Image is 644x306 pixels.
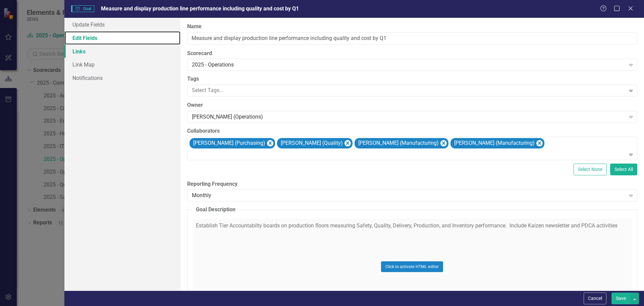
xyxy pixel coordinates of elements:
a: Link Map [64,58,180,71]
a: Edit Fields [64,31,180,45]
button: Select None [574,164,607,175]
label: Name [187,23,637,31]
div: Remove Tim Roth (Manufacturing) [536,140,543,146]
span: Measure and display production line performance including quality and cost by Q1 [101,5,299,12]
a: Links [64,45,180,58]
label: Owner [187,101,637,109]
legend: Goal Description [193,206,239,214]
button: Save [611,293,630,304]
div: Remove Todd Baxter (Purchasing) [267,140,273,146]
a: Notifications [64,71,180,85]
button: Select All [610,164,637,175]
a: Update Fields [64,18,180,31]
div: [PERSON_NAME] (Manufacturing) [356,138,440,148]
div: [PERSON_NAME] (Quality) [279,138,344,148]
div: [PERSON_NAME] (Purchasing) [191,138,266,148]
span: Goal [71,5,94,12]
button: Cancel [584,293,606,304]
label: Tags [187,75,637,83]
div: 2025 - Operations [192,61,626,69]
div: [PERSON_NAME] (Operations) [192,113,626,121]
label: Scorecard [187,50,637,57]
div: Remove Scott Jones (Quality) [344,140,351,146]
div: [PERSON_NAME] (Manufacturing) [452,138,536,148]
label: Reporting Frequency [187,180,637,188]
label: Collaborators [187,127,637,135]
div: Remove Andy Juarez (Manufacturing) [440,140,447,146]
input: Goal Name [187,32,637,45]
div: Monthly [192,192,626,200]
button: Click to activate HTML editor [381,261,443,272]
